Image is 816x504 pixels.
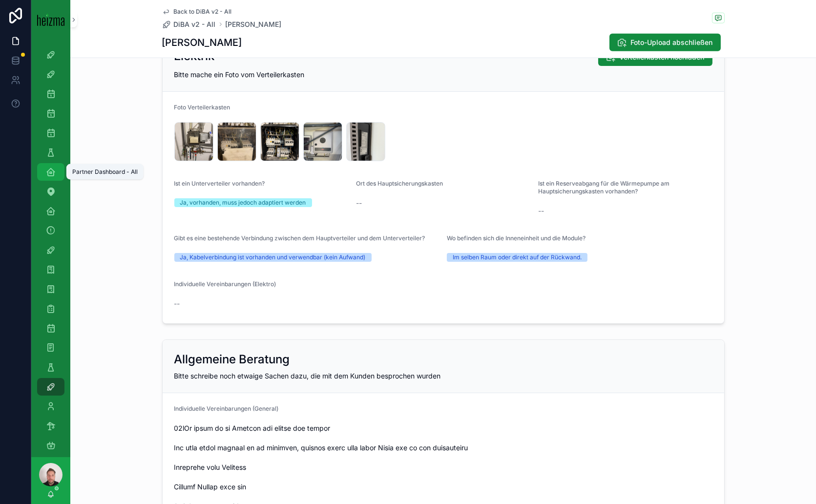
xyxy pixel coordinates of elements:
[356,180,443,187] span: Ort des Hauptsicherungskasten
[226,20,282,29] a: [PERSON_NAME]
[609,34,721,51] button: Foto-Upload abschließen
[174,234,425,242] span: Gibt es eine bestehende Verbindung zwischen dem Hauptverteiler und dem Unterverteiler?
[174,372,441,380] span: Bitte schreibe noch etwaige Sachen dazu, die mit dem Kunden besprochen wurden
[356,198,362,208] span: --
[174,180,265,187] span: Ist ein Unterverteiler vorhanden?
[174,8,232,16] span: Back to DiBA v2 - All
[162,36,242,49] h1: [PERSON_NAME]
[174,405,279,412] span: Individuelle Vereinbarungen (General)
[631,38,713,47] span: Foto-Upload abschließen
[174,352,290,367] h2: Allgemeine Beratung
[174,280,276,288] span: Individuelle Vereinbarungen (Elektro)
[174,20,216,29] span: DiBA v2 - All
[174,70,305,79] span: Bitte mache ein Foto vom Verteilerkasten
[162,20,216,29] a: DiBA v2 - All
[447,234,586,242] span: Wo befinden sich die Inneneinheit und die Module?
[538,206,544,216] span: --
[37,13,64,26] img: App logo
[180,198,306,207] div: Ja, vorhanden, muss jedoch adaptiert werden
[174,299,180,309] span: --
[72,168,138,176] div: Partner Dashboard - All
[31,39,70,457] div: scrollable content
[538,180,670,195] span: Ist ein Reserveabgang für die Wärmepumpe am Hauptsicherungskasten vorhanden?
[453,253,582,262] div: Im selben Raum oder direkt auf der Rückwand.
[162,8,232,16] a: Back to DiBA v2 - All
[174,104,230,111] span: Foto Verteilerkasten
[180,253,366,262] div: Ja, Kabelverbindung ist vorhanden und verwendbar (kein Aufwand)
